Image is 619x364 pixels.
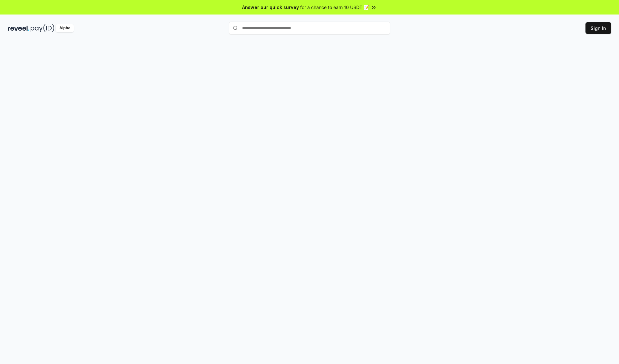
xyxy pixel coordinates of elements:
span: Answer our quick survey [242,4,299,11]
div: Alpha [56,24,74,32]
span: for a chance to earn 10 USDT 📝 [300,4,369,11]
button: Sign In [585,22,611,34]
img: pay_id [31,24,54,32]
img: reveel_dark [8,24,29,32]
